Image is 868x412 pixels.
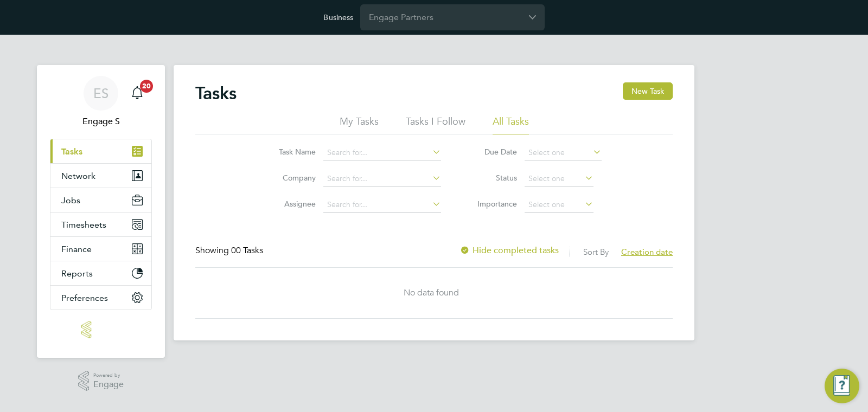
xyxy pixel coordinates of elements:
label: Task Name [267,147,316,157]
img: engage-logo-retina.png [81,321,120,338]
nav: Main navigation [37,65,165,358]
h2: Tasks [195,82,237,104]
a: 20 [126,76,148,111]
span: Finance [61,244,92,254]
label: Company [267,173,316,183]
span: Jobs [61,195,80,205]
button: Timesheets [50,213,151,236]
span: Preferences [61,293,108,303]
button: Engage Resource Center [825,369,859,403]
input: Search for... [323,145,441,160]
a: Go to home page [50,321,152,338]
label: Assignee [267,199,316,209]
a: Tasks [50,139,151,163]
input: Select one [525,197,593,213]
input: Search for... [323,171,441,186]
a: ESEngage S [50,76,152,128]
input: Select one [525,145,602,160]
span: Engage S [50,115,152,128]
span: Creation date [621,247,673,257]
label: Status [468,173,517,183]
button: Finance [50,237,151,261]
span: Engage [93,380,124,389]
div: Showing [195,245,265,256]
span: 20 [140,80,153,93]
span: Network [61,171,95,181]
span: 00 Tasks [231,245,263,256]
button: Reports [50,261,151,285]
span: ES [93,86,108,100]
span: Powered by [93,371,124,380]
label: Due Date [468,147,517,157]
div: No data found [195,287,667,299]
span: Reports [61,268,93,279]
a: Powered byEngage [78,371,124,391]
label: Importance [468,199,517,209]
li: All Tasks [493,115,529,134]
label: Business [323,12,353,22]
button: New Task [623,82,673,100]
button: Preferences [50,286,151,310]
li: My Tasks [340,115,379,134]
label: Sort By [583,247,609,257]
span: Timesheets [61,220,106,230]
span: Tasks [61,146,82,157]
button: Jobs [50,188,151,212]
label: Hide completed tasks [459,245,559,256]
input: Search for... [323,197,441,213]
li: Tasks I Follow [406,115,465,134]
button: Network [50,164,151,188]
input: Select one [525,171,593,186]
